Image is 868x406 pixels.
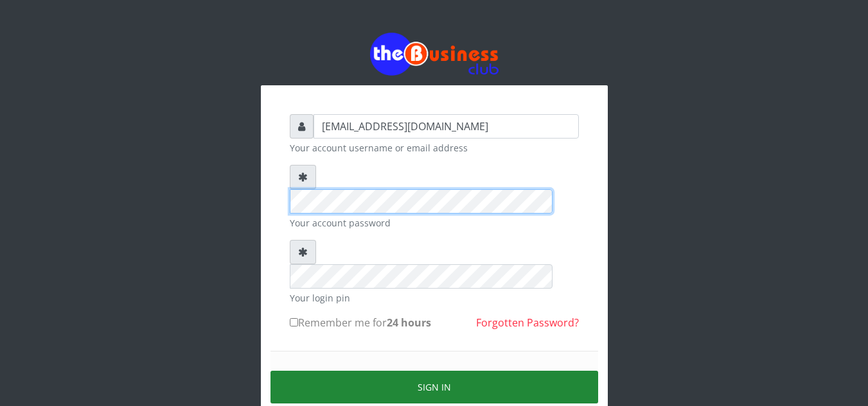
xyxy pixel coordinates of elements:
small: Your account password [290,216,579,230]
a: Forgotten Password? [476,316,579,330]
label: Remember me for [290,315,431,330]
input: Username or email address [314,114,579,139]
input: Remember me for24 hours [290,318,298,326]
small: Your account username or email address [290,141,579,155]
b: 24 hours [387,316,431,330]
small: Your login pin [290,291,579,305]
button: Sign in [270,371,598,403]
